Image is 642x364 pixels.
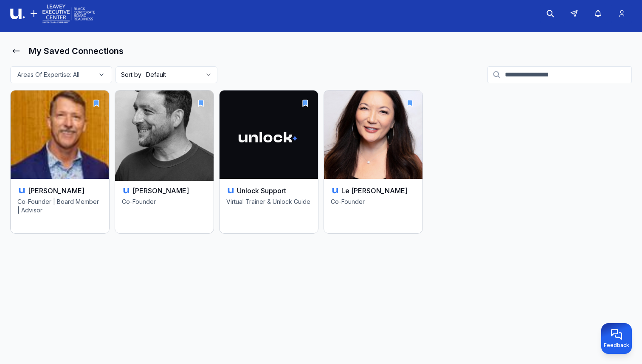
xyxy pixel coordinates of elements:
img: Thane Kreiner [11,90,109,179]
span: Areas Of Expertise: All [17,71,79,79]
img: Unlock Support [220,90,318,179]
p: Virtual Trainer & Unlock Guide [226,198,311,225]
img: Logo [10,3,95,25]
p: Co-Founder | Board Member | Advisor [17,198,102,225]
p: Co-Founder [331,198,416,225]
h3: [PERSON_NAME] [28,186,84,196]
h3: Unlock Support [237,186,286,196]
h1: My Saved Connections [29,45,124,57]
button: Areas Of Expertise: All [10,66,112,83]
span: Feedback [604,342,629,349]
h3: Le [PERSON_NAME] [341,186,408,196]
img: Demetrios Chirgott [113,88,216,181]
h3: [PERSON_NAME] [132,186,189,196]
span: Sort by: [121,71,143,79]
button: Provide feedback [601,323,632,354]
img: Le Anne Harper [324,90,422,179]
p: Co-Founder [122,198,207,225]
